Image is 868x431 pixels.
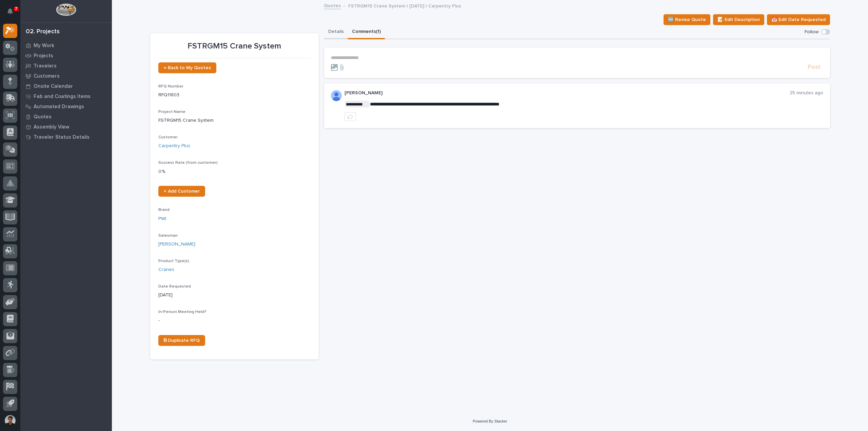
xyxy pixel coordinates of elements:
a: Carpentry Plus [158,142,190,150]
p: [PERSON_NAME] [344,90,790,96]
a: Powered By Stacker [473,419,507,423]
p: Onsite Calendar [34,83,73,90]
p: Projects [34,53,53,59]
a: Cranes [158,266,174,273]
span: Success Rate (from customer) [158,161,218,165]
div: 02. Projects [26,28,60,36]
img: Workspace Logo [56,3,76,16]
a: ← Back to My Quotes [158,62,216,73]
img: ALV-UjVK11pvv0JrxM8bNkTQWfv4xnZ85s03ZHtFT3xxB8qVTUjtPHO-DWWZTEdA35mZI6sUjE79Qfstu9ANu_EFnWHbkWd3s... [331,90,342,101]
a: Customers [20,71,112,81]
p: Fab and Coatings Items [34,94,91,100]
p: Travelers [34,63,57,69]
p: RFQ11803 [158,92,311,99]
a: Automated Drawings [20,101,112,112]
p: [DATE] [158,292,311,299]
a: Fab and Coatings Items [20,91,112,101]
span: RFQ Number [158,84,183,89]
button: Notifications [3,4,17,18]
span: In-Person Meeting Held? [158,310,206,314]
span: Salesman [158,234,178,238]
a: + Add Customer [158,186,205,197]
p: FSTRGM15 Crane System | [DATE] | Carpentry Plus [348,2,461,9]
button: like this post [344,112,356,121]
span: 📅 Edit Date Requested [771,16,826,24]
a: Projects [20,51,112,61]
p: Quotes [34,114,52,120]
span: ← Back to My Quotes [164,65,211,70]
p: - [158,317,311,324]
button: 🆕 Revise Quote [664,14,710,25]
p: 7 [15,6,17,11]
span: ⎘ Duplicate RFQ [164,338,200,343]
a: PWI [158,215,166,222]
button: users-avatar [3,413,17,428]
a: Quotes [324,1,341,9]
p: FSTRGM15 Crane System [158,117,311,124]
span: Date Requested [158,285,191,289]
a: Travelers [20,61,112,71]
p: 0 % [158,168,311,175]
div: Notifications7 [8,8,17,19]
p: My Work [34,43,54,49]
p: Assembly View [34,124,69,130]
span: Post [808,63,821,71]
span: Product Type(s) [158,259,189,263]
a: My Work [20,40,112,51]
a: ⎘ Duplicate RFQ [158,335,205,346]
a: Quotes [20,112,112,122]
a: Traveler Status Details [20,132,112,142]
p: FSTRGM15 Crane System [158,41,311,51]
button: Comments (1) [348,25,385,39]
p: Traveler Status Details [34,134,90,140]
span: + Add Customer [164,189,200,194]
span: 📝 Edit Description [717,16,760,24]
button: Post [805,63,823,71]
a: Onsite Calendar [20,81,112,91]
a: Assembly View [20,122,112,132]
p: Automated Drawings [34,104,84,110]
span: Project Name [158,110,185,114]
button: Details [324,25,348,39]
span: Customer [158,135,178,139]
p: Follow [805,29,818,35]
button: 📅 Edit Date Requested [767,14,830,25]
a: [PERSON_NAME] [158,241,195,248]
button: 📝 Edit Description [713,14,764,25]
p: 25 minutes ago [790,90,823,96]
span: Brand [158,208,170,212]
span: 🆕 Revise Quote [668,16,706,24]
p: Customers [34,73,60,79]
